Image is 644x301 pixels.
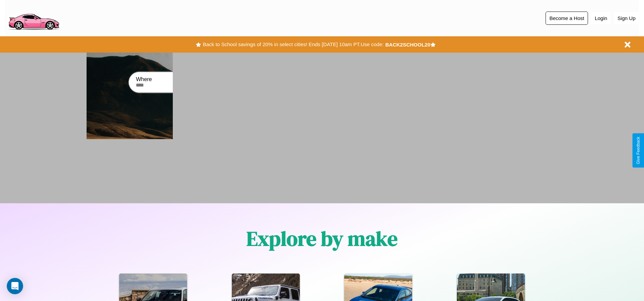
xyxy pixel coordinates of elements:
[260,82,288,89] div: 8 / 13 / 2025
[136,76,254,82] label: Where
[546,12,588,25] button: Become a Host
[438,82,499,89] button: 10am
[258,82,318,89] button: 8/13/2025
[591,12,611,24] button: Login
[201,40,385,49] button: Back to School savings of 20% in select cities! Ends [DATE] 10am PT.Use code:
[5,3,62,32] img: logo
[258,76,377,82] label: From
[246,225,398,252] h1: Explore by make
[318,82,377,89] button: 10am
[636,137,641,164] div: Give Feedback
[381,76,499,82] label: Until
[614,12,639,24] button: Sign Up
[440,82,458,89] div: 10am
[320,82,338,89] div: 10am
[385,42,430,48] b: BACK2SCHOOL20
[7,278,23,294] div: Open Intercom Messenger
[381,82,408,89] div: 8 / 14 / 2025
